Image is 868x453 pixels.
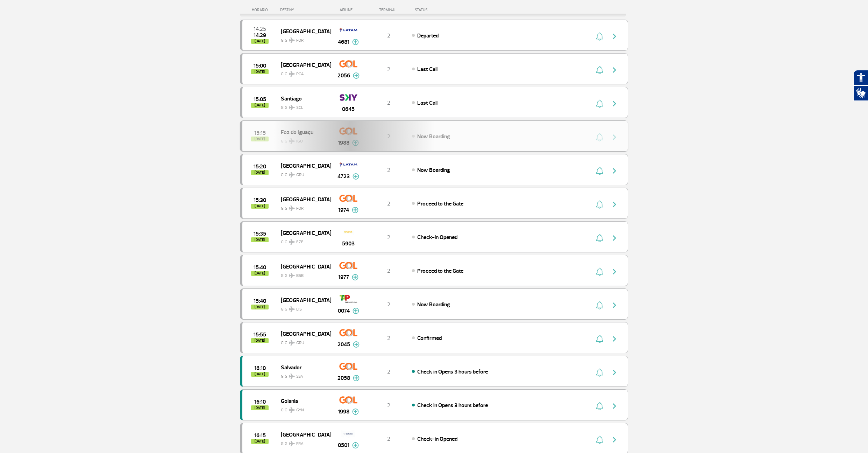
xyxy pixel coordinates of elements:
span: 0074 [338,307,350,315]
span: 5903 [342,239,355,248]
img: mais-info-painel-voo.svg [352,274,358,280]
span: 2025-10-01 15:05:00 [254,97,266,102]
span: Check-in Opened [417,234,457,241]
span: 1974 [338,206,349,214]
span: 4681 [338,38,349,46]
img: seta-direita-painel-voo.svg [610,200,619,209]
img: mais-info-painel-voo.svg [353,72,360,79]
img: sino-painel-voo.svg [596,167,603,175]
img: seta-direita-painel-voo.svg [610,32,619,41]
span: [GEOGRAPHIC_DATA] [281,60,326,69]
span: 2 [387,200,390,207]
span: GIG [281,235,326,245]
span: 2 [387,267,390,274]
span: Confirmed [417,335,442,342]
span: 2 [387,32,390,39]
span: [GEOGRAPHIC_DATA] [281,27,326,36]
span: GRU [296,340,304,346]
div: HORÁRIO [242,8,280,12]
span: [DATE] [251,305,269,309]
span: Check in Opens 3 hours before [417,368,488,375]
span: 2045 [337,340,350,349]
span: 2 [387,335,390,342]
span: Proceed to the Gate [417,200,463,207]
span: GRU [296,172,304,178]
span: 2025-10-01 16:15:00 [254,433,266,438]
span: GIG [281,437,326,447]
span: [DATE] [251,69,269,74]
span: [DATE] [251,103,269,108]
span: GIG [281,336,326,346]
span: 2 [387,167,390,174]
img: destiny_airplane.svg [289,105,295,110]
span: [GEOGRAPHIC_DATA] [281,195,326,204]
span: [GEOGRAPHIC_DATA] [281,161,326,170]
span: FOR [296,37,304,44]
img: destiny_airplane.svg [289,374,295,379]
span: [GEOGRAPHIC_DATA] [281,430,326,439]
span: [DATE] [251,39,269,44]
img: mais-info-painel-voo.svg [352,442,359,448]
img: sino-painel-voo.svg [596,267,603,276]
span: Proceed to the Gate [417,267,463,274]
div: TERMINAL [366,8,411,12]
span: 2025-10-01 15:55:00 [254,332,266,337]
img: destiny_airplane.svg [289,340,295,346]
span: 1977 [338,273,349,281]
span: POA [296,71,304,77]
span: 2 [387,402,390,409]
img: seta-direita-painel-voo.svg [610,167,619,175]
img: sino-painel-voo.svg [596,335,603,343]
span: 2025-10-01 15:20:00 [254,164,266,169]
span: [DATE] [251,372,269,377]
span: GIG [281,34,326,44]
span: Departed [417,32,439,39]
img: sino-painel-voo.svg [596,368,603,377]
span: GIG [281,370,326,380]
img: mais-info-painel-voo.svg [353,341,360,348]
button: Abrir tradutor de língua de sinais. [853,85,868,101]
img: mais-info-painel-voo.svg [352,409,359,415]
span: 0501 [338,441,349,449]
img: destiny_airplane.svg [289,205,295,211]
img: seta-direita-painel-voo.svg [610,267,619,276]
img: destiny_airplane.svg [289,239,295,245]
span: [DATE] [251,405,269,410]
span: EZE [296,239,304,245]
span: 2058 [337,374,350,382]
span: Salvador [281,363,326,372]
img: seta-direita-painel-voo.svg [610,301,619,309]
span: GIG [281,101,326,111]
span: 2 [387,234,390,241]
span: [DATE] [251,439,269,444]
img: destiny_airplane.svg [289,71,295,77]
span: [GEOGRAPHIC_DATA] [281,228,326,237]
img: seta-direita-painel-voo.svg [610,99,619,108]
span: 2025-10-01 15:40:00 [254,265,266,270]
button: Abrir recursos assistivos. [853,70,868,85]
span: 2025-10-01 14:29:00 [254,33,266,38]
div: Plugin de acessibilidade da Hand Talk. [853,70,868,101]
span: [DATE] [251,237,269,242]
img: seta-direita-painel-voo.svg [610,234,619,242]
span: Goiania [281,396,326,405]
span: 2025-10-01 15:40:00 [254,299,266,304]
span: GIG [281,168,326,178]
span: 2 [387,368,390,375]
img: destiny_airplane.svg [289,273,295,278]
span: [DATE] [251,170,269,175]
span: LIS [296,306,302,313]
span: Last Call [417,66,437,73]
span: Now Boarding [417,301,450,308]
img: seta-direita-painel-voo.svg [610,402,619,410]
span: Santiago [281,94,326,103]
span: 2 [387,301,390,308]
span: [DATE] [251,271,269,276]
img: seta-direita-painel-voo.svg [610,66,619,74]
img: sino-painel-voo.svg [596,402,603,410]
img: mais-info-painel-voo.svg [353,375,360,381]
span: GIG [281,269,326,279]
span: [GEOGRAPHIC_DATA] [281,295,326,305]
span: [DATE] [251,204,269,209]
div: AIRLINE [331,8,366,12]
